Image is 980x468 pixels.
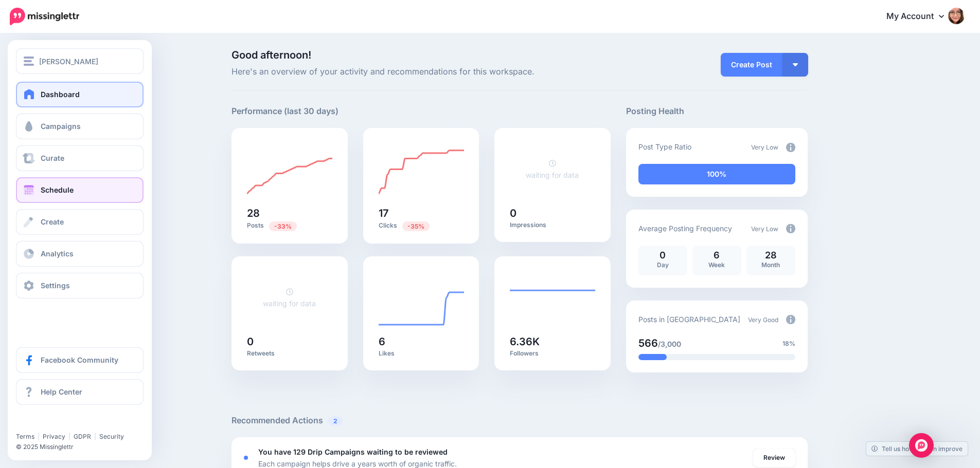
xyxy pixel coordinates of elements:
span: Curate [41,154,64,162]
img: info-circle-grey.png [786,224,795,233]
a: Help Center [16,379,144,405]
p: 6 [698,251,736,260]
a: Create Post [721,53,782,77]
p: Average Posting Frequency [638,222,732,234]
p: Likes [379,349,464,358]
h5: Performance (last 30 days) [231,105,338,118]
b: You have 129 Drip Campaigns waiting to be reviewed [258,447,448,456]
span: | [38,433,40,440]
a: Facebook Community [16,347,144,373]
h5: 17 [379,208,464,218]
span: | [94,433,96,440]
a: Dashboard [16,82,144,107]
span: Very Low [751,143,778,151]
a: Tell us how we can improve [866,442,968,456]
a: GDPR [74,433,91,440]
a: Analytics [16,241,144,267]
a: Campaigns [16,114,144,139]
img: arrow-down-white.png [793,63,798,66]
span: 2 [328,416,343,426]
a: Create [16,209,144,235]
div: <div class='status-dot small red margin-right'></div>Error [244,456,248,460]
a: waiting for data [526,159,579,179]
h5: 6.36K [510,336,595,347]
h5: 28 [247,208,332,218]
span: Campaigns [41,122,81,130]
span: Good afternoon! [231,49,311,61]
span: Schedule [41,185,74,194]
h5: 0 [510,208,595,218]
p: Post Type Ratio [638,141,691,153]
span: Facebook Community [41,355,118,364]
img: info-circle-grey.png [786,315,795,324]
span: | [68,433,70,440]
li: © 2025 Missinglettr [16,442,150,452]
a: Security [99,433,124,440]
div: 100% of your posts in the last 30 days have been from Drip Campaigns [638,164,795,184]
span: Very Good [748,316,778,324]
span: Very Low [751,225,778,233]
span: Dashboard [41,90,80,99]
p: Impressions [510,221,595,229]
span: /3,000 [658,340,681,348]
span: 18% [782,339,795,349]
img: info-circle-grey.png [786,143,795,152]
a: Curate [16,145,144,171]
h5: 0 [247,336,332,347]
a: Settings [16,273,144,298]
a: My Account [876,4,965,29]
p: Clicks [379,221,464,231]
span: Previous period: 26 [402,221,430,231]
span: Month [761,261,780,269]
a: Schedule [16,177,144,203]
div: Open Intercom Messenger [909,433,934,458]
iframe: Twitter Follow Button [16,418,94,428]
span: Week [708,261,725,269]
p: Posts [247,221,332,231]
span: 566 [638,337,658,349]
span: Previous period: 42 [269,221,297,231]
span: Settings [41,281,70,290]
p: Retweets [247,349,332,358]
img: menu.png [24,57,34,66]
p: Followers [510,349,595,358]
h5: 6 [379,336,464,347]
h5: Posting Health [626,105,808,118]
span: Analytics [41,249,74,258]
a: Review [753,448,795,467]
a: Privacy [43,433,65,440]
p: 28 [752,251,790,260]
div: 18% of your posts in the last 30 days have been from Drip Campaigns [638,354,667,360]
span: Day [657,261,669,269]
span: Here's an overview of your activity and recommendations for this workspace. [231,65,611,79]
button: [PERSON_NAME] [16,48,144,74]
img: Missinglettr [10,8,79,25]
p: 0 [644,251,682,260]
p: Posts in [GEOGRAPHIC_DATA] [638,313,740,325]
h5: Recommended Actions [231,414,808,427]
a: Terms [16,433,34,440]
a: waiting for data [263,287,316,308]
span: [PERSON_NAME] [39,55,98,67]
span: Help Center [41,387,82,396]
span: Create [41,217,64,226]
